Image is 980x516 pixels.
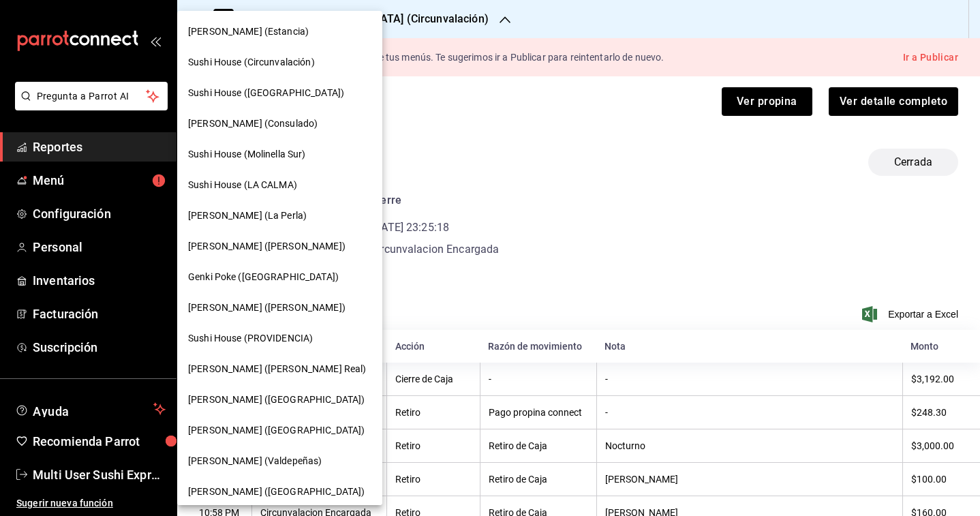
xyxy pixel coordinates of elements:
[188,117,318,131] span: [PERSON_NAME] (Consulado)
[188,362,366,376] span: [PERSON_NAME] ([PERSON_NAME] Real)
[188,239,346,254] span: [PERSON_NAME] ([PERSON_NAME])
[177,384,382,415] div: [PERSON_NAME] ([GEOGRAPHIC_DATA])
[177,108,382,139] div: [PERSON_NAME] (Consulado)
[177,262,382,292] div: Genki Poke ([GEOGRAPHIC_DATA])
[177,170,382,200] div: Sushi House (LA CALMA)
[177,354,382,384] div: [PERSON_NAME] ([PERSON_NAME] Real)
[177,139,382,170] div: Sushi House (Molinella Sur)
[177,446,382,476] div: [PERSON_NAME] (Valdepeñas)
[177,200,382,231] div: [PERSON_NAME] (La Perla)
[188,147,306,162] span: Sushi House (Molinella Sur)
[177,292,382,323] div: [PERSON_NAME] ([PERSON_NAME])
[177,415,382,446] div: [PERSON_NAME] ([GEOGRAPHIC_DATA])
[188,178,297,192] span: Sushi House (LA CALMA)
[177,16,382,47] div: [PERSON_NAME] (Estancia)
[188,393,365,407] span: [PERSON_NAME] ([GEOGRAPHIC_DATA])
[188,270,339,284] span: Genki Poke ([GEOGRAPHIC_DATA])
[188,55,315,70] span: Sushi House (Circunvalación)
[188,485,365,499] span: [PERSON_NAME] ([GEOGRAPHIC_DATA])
[188,423,365,438] span: [PERSON_NAME] ([GEOGRAPHIC_DATA])
[177,476,382,507] div: [PERSON_NAME] ([GEOGRAPHIC_DATA])
[188,331,313,346] span: Sushi House (PROVIDENCIA)
[188,454,322,468] span: [PERSON_NAME] (Valdepeñas)
[188,25,309,39] span: [PERSON_NAME] (Estancia)
[188,86,344,100] span: Sushi House ([GEOGRAPHIC_DATA])
[177,78,382,108] div: Sushi House ([GEOGRAPHIC_DATA])
[177,231,382,262] div: [PERSON_NAME] ([PERSON_NAME])
[188,301,346,315] span: [PERSON_NAME] ([PERSON_NAME])
[177,47,382,78] div: Sushi House (Circunvalación)
[188,209,307,223] span: [PERSON_NAME] (La Perla)
[177,323,382,354] div: Sushi House (PROVIDENCIA)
